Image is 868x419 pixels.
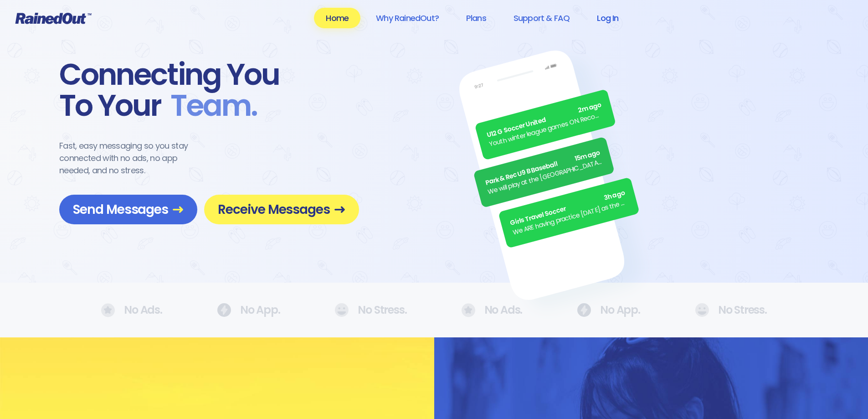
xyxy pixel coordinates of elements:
[73,202,184,217] span: Send Messages
[364,8,451,28] a: Why RainedOut?
[484,148,601,188] div: Park & Rec U9 B Baseball
[462,303,475,317] img: No Ads.
[217,303,231,317] img: No Ads.
[217,303,280,317] div: No App.
[488,109,606,150] div: Youth winter league games ON. Recommend running shoes/sneakers for players as option for footwear.
[59,59,359,121] div: Connecting You To Your
[577,303,591,317] img: No Ads.
[585,8,630,28] a: Log In
[509,188,627,228] div: Girls Travel Soccer
[695,303,709,317] img: No Ads.
[204,195,359,224] a: Receive Messages
[577,303,640,317] div: No App.
[577,100,603,116] span: 2m ago
[486,100,603,140] div: U12 G Soccer United
[695,303,767,317] div: No Stress.
[334,303,406,317] div: No Stress.
[218,202,345,217] span: Receive Messages
[574,148,601,164] span: 15m ago
[59,140,205,176] div: Fast, easy messaging so you stay connected with no ads, no app needed, and no stress.
[512,197,629,238] div: We ARE having practice [DATE] as the sun is finally out.
[314,8,360,28] a: Home
[603,188,626,203] span: 3h ago
[502,8,581,28] a: Support & FAQ
[454,8,498,28] a: Plans
[487,157,604,197] div: We will play at the [GEOGRAPHIC_DATA]. Wear white, be at the field by 5pm.
[462,303,523,317] div: No Ads.
[101,303,115,317] img: No Ads.
[161,90,257,121] span: Team .
[334,303,349,317] img: No Ads.
[59,195,197,224] a: Send Messages
[101,303,162,317] div: No Ads.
